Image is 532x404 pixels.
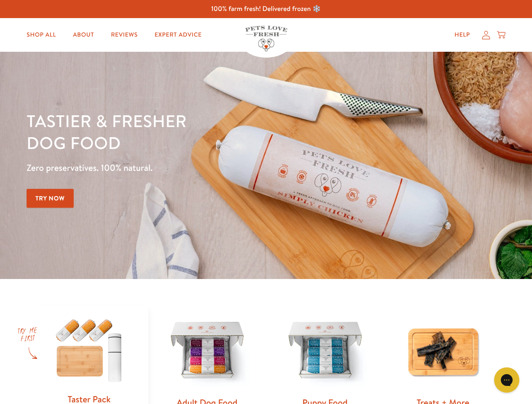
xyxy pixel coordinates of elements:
[490,364,524,396] iframe: Gorgias live chat messenger
[27,110,346,154] h1: Tastier & fresher dog food
[66,27,101,43] a: About
[27,189,74,208] a: Try Now
[104,27,144,43] a: Reviews
[20,27,63,43] a: Shop All
[245,26,287,51] img: Pets Love Fresh
[148,27,209,43] a: Expert Advice
[27,160,346,175] p: Zero preservatives. 100% natural.
[448,27,477,43] a: Help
